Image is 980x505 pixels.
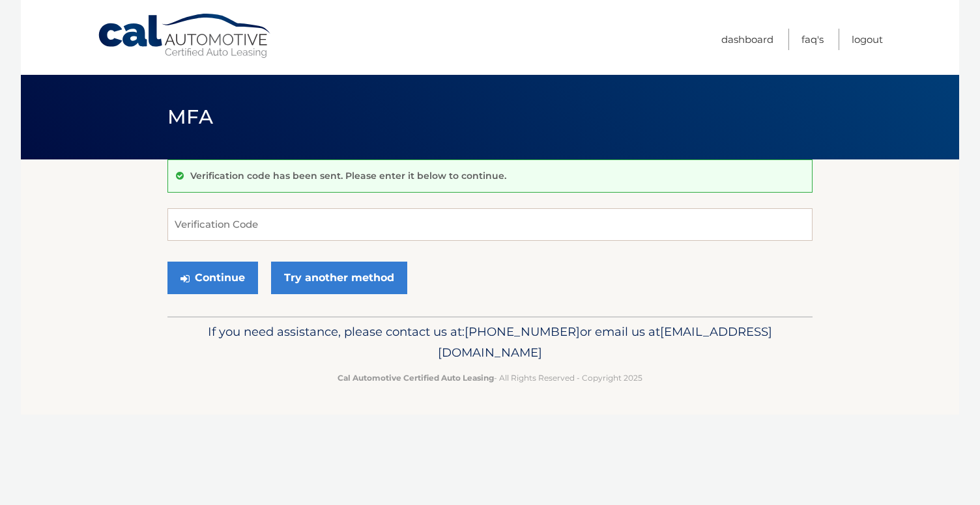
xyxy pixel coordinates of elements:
[801,29,824,50] a: FAQ's
[271,262,407,294] a: Try another method
[167,208,813,241] input: Verification Code
[167,105,213,129] span: MFA
[97,13,273,59] a: Cal Automotive
[167,262,258,294] button: Continue
[438,324,772,360] span: [EMAIL_ADDRESS][DOMAIN_NAME]
[465,324,580,339] span: [PHONE_NUMBER]
[852,29,883,50] a: Logout
[176,371,804,385] p: - All Rights Reserved - Copyright 2025
[190,170,506,182] p: Verification code has been sent. Please enter it below to continue.
[176,321,804,363] p: If you need assistance, please contact us at: or email us at
[721,29,773,50] a: Dashboard
[338,373,494,383] strong: Cal Automotive Certified Auto Leasing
